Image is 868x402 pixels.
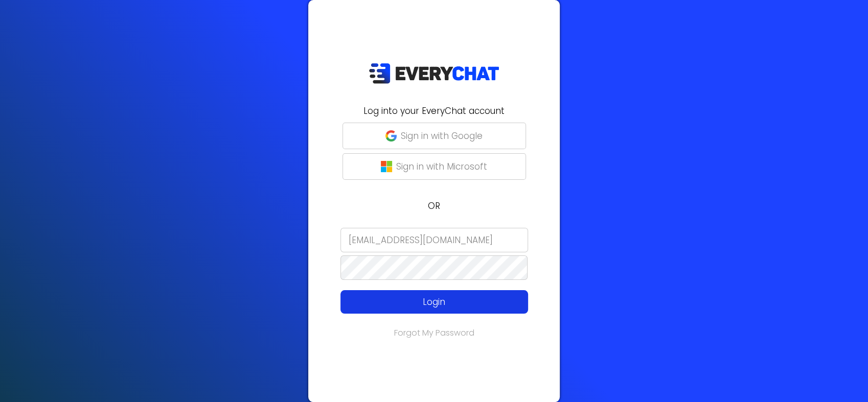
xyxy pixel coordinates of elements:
[314,104,554,117] h2: Log into your EveryChat account
[342,123,526,149] button: Sign in with Google
[342,153,526,180] button: Sign in with Microsoft
[340,290,528,314] button: Login
[394,327,474,339] a: Forgot My Password
[314,199,554,212] p: OR
[401,129,483,143] p: Sign in with Google
[359,295,509,309] p: Login
[340,228,528,252] input: Email
[385,130,397,141] img: google-g.png
[396,160,487,173] p: Sign in with Microsoft
[381,161,392,172] img: microsoft-logo.png
[369,63,499,84] img: EveryChat_logo_dark.png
